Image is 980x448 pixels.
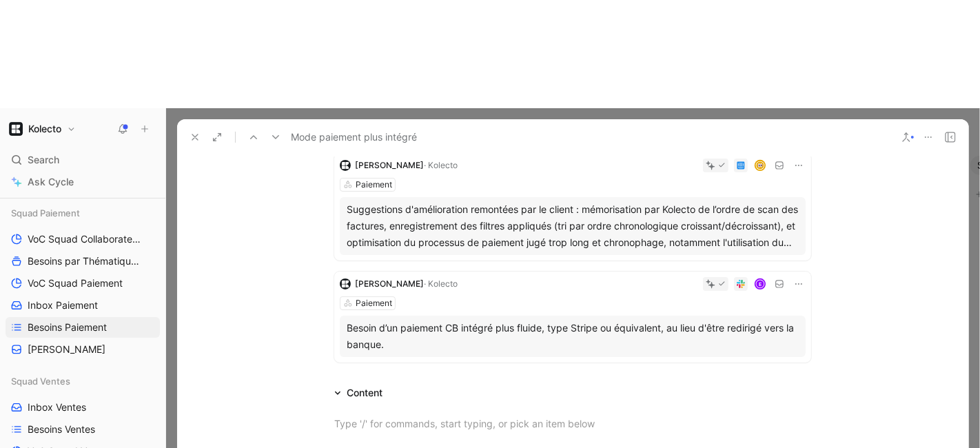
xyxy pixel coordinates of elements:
[347,320,799,353] div: Besoin d’un paiement CB intégré plus fluide, type Stripe ou équivalent, au lieu d'être redirigé v...
[28,152,59,168] span: Search
[756,161,765,170] img: avatar
[347,385,382,401] div: Content
[6,317,160,338] a: Besoins Paiement
[6,251,160,272] a: Besoins par Thématiques
[291,129,417,145] span: Mode paiement plus intégré
[6,172,160,192] a: Ask Cycle
[6,419,160,440] a: Besoins Ventes
[28,174,74,190] span: Ask Cycle
[347,201,799,251] div: Suggestions d'amélioration remontées par le client : mémorisation par Kolecto de l’ordre de scan ...
[11,374,70,388] span: Squad Ventes
[340,278,351,289] img: logo
[6,119,79,139] button: KolectoKolecto
[28,343,105,356] span: [PERSON_NAME]
[28,254,141,268] span: Besoins par Thématiques
[6,273,160,294] a: VoC Squad Paiement
[424,160,458,170] span: · Kolecto
[28,298,98,312] span: Inbox Paiement
[9,122,23,136] img: Kolecto
[6,229,160,250] a: VoC Squad Collaborateurs
[28,123,61,135] h1: Kolecto
[329,385,388,401] div: Content
[6,203,160,360] div: Squad PaiementVoC Squad CollaborateursBesoins par ThématiquesVoC Squad PaiementInbox PaiementBeso...
[6,295,160,316] a: Inbox Paiement
[356,296,392,310] div: Paiement
[28,276,123,290] span: VoC Squad Paiement
[6,397,160,418] a: Inbox Ventes
[6,371,160,391] div: Squad Ventes
[340,160,351,171] img: logo
[355,160,424,170] span: [PERSON_NAME]
[28,320,107,334] span: Besoins Paiement
[6,150,160,170] div: Search
[28,422,95,436] span: Besoins Ventes
[424,278,458,289] span: · Kolecto
[356,178,392,192] div: Paiement
[28,232,141,246] span: VoC Squad Collaborateurs
[6,203,160,223] div: Squad Paiement
[756,279,765,288] div: E
[11,206,80,220] span: Squad Paiement
[28,400,86,414] span: Inbox Ventes
[6,339,160,360] a: [PERSON_NAME]
[355,278,424,289] span: [PERSON_NAME]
